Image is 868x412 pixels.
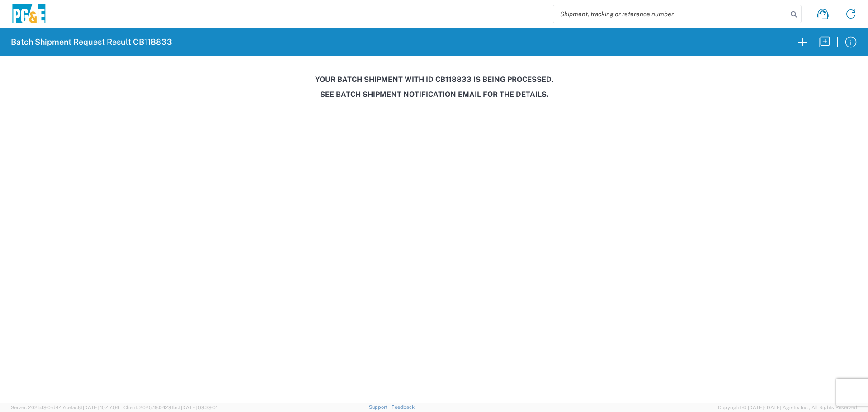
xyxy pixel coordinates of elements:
img: pge [11,4,47,25]
a: Support [369,404,392,410]
span: [DATE] 10:47:06 [83,405,119,410]
span: Copyright © [DATE]-[DATE] Agistix Inc., All Rights Reserved [718,403,857,412]
span: [DATE] 09:39:01 [181,405,217,410]
h2: Batch Shipment Request Result CB118833 [11,37,172,47]
a: Feedback [392,404,415,410]
input: Shipment, tracking or reference number [553,5,788,23]
h3: See Batch Shipment Notification email for the details. [6,90,862,99]
span: Client: 2025.19.0-129fbcf [123,405,217,410]
span: Server: 2025.19.0-d447cefac8f [11,405,119,410]
h3: Your batch shipment with id CB118833 is being processed. [6,75,862,84]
